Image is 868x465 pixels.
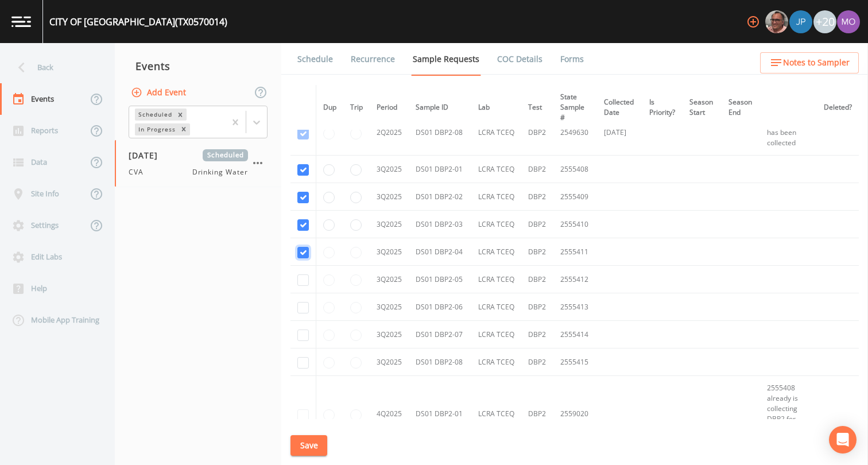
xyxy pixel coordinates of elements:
td: 3Q2025 [370,321,409,348]
img: logo [11,16,31,27]
td: DS01 DBP2-05 [409,266,471,293]
td: DS01 DBP2-08 [409,348,471,376]
td: LCRA TCEQ [471,266,521,293]
td: 3Q2025 [370,266,409,293]
td: DS01 DBP2-06 [409,293,471,321]
td: 2555408 [553,156,597,183]
td: LCRA TCEQ [471,183,521,211]
td: DS01 DBP2-04 [409,238,471,266]
a: Recurrence [349,43,397,75]
td: DBP2 [521,211,553,238]
td: This sample has been collected [760,110,817,156]
th: Is Priority? [642,85,683,130]
td: LCRA TCEQ [471,348,521,376]
img: 4e251478aba98ce068fb7eae8f78b90c [837,10,860,33]
span: [DATE] [129,149,166,161]
td: 2549630 [553,110,597,156]
span: CVA [129,167,150,177]
th: Deleted? [817,85,859,130]
td: 2555412 [553,266,597,293]
td: LCRA TCEQ [471,110,521,156]
th: Period [370,85,409,130]
td: DS01 DBP2-07 [409,321,471,348]
td: [DATE] [597,110,642,156]
span: Notes to Sampler [783,56,850,70]
td: DBP2 [521,156,553,183]
th: State Sample # [553,85,597,130]
td: DBP2 [521,348,553,376]
div: Scheduled [135,108,174,121]
td: DBP2 [521,110,553,156]
a: [DATE]ScheduledCVADrinking Water [115,140,281,187]
span: Scheduled [203,149,248,161]
td: 2555409 [553,183,597,211]
td: DBP2 [521,266,553,293]
td: 2555414 [553,321,597,348]
td: 2555415 [553,348,597,376]
th: Sample ID [409,85,471,130]
div: Remove Scheduled [174,108,187,121]
a: Forms [559,43,586,75]
a: COC Details [495,43,544,75]
td: 3Q2025 [370,156,409,183]
td: DS01 DBP2-01 [409,156,471,183]
a: Schedule [296,43,335,75]
td: 2555408 already is collecting DBP2 for DS01 DBP2-01 [760,376,817,452]
td: 2555410 [553,211,597,238]
span: Drinking Water [192,167,248,177]
td: DBP2 [521,183,553,211]
td: 2Q2025 [370,110,409,156]
td: 3Q2025 [370,238,409,266]
th: Season Start [683,85,722,130]
img: e2d790fa78825a4bb76dcb6ab311d44c [765,10,788,33]
th: Collected Date [597,85,642,130]
td: DBP2 [521,293,553,321]
td: 2555411 [553,238,597,266]
td: DBP2 [521,321,553,348]
td: LCRA TCEQ [471,238,521,266]
div: Open Intercom Messenger [829,426,857,454]
td: 2559020 [553,376,597,452]
td: LCRA TCEQ [471,156,521,183]
td: LCRA TCEQ [471,321,521,348]
div: Mike Franklin [765,10,789,33]
button: Notes to Sampler [760,52,859,73]
td: 3Q2025 [370,348,409,376]
td: LCRA TCEQ [471,293,521,321]
button: Add Event [129,82,191,103]
td: DS01 DBP2-08 [409,110,471,156]
button: Save [290,435,327,456]
td: DS01 DBP2-01 [409,376,471,452]
div: +20 [813,10,836,33]
td: 3Q2025 [370,211,409,238]
div: Joshua gere Paul [789,10,813,33]
td: DBP2 [521,376,553,452]
th: Season End [722,85,760,130]
div: CITY OF [GEOGRAPHIC_DATA] (TX0570014) [49,15,227,29]
th: Test [521,85,553,130]
th: Trip [343,85,370,130]
td: DS01 DBP2-03 [409,211,471,238]
td: DS01 DBP2-02 [409,183,471,211]
td: DBP2 [521,238,553,266]
td: 4Q2025 [370,376,409,452]
div: In Progress [135,123,177,135]
td: 2555413 [553,293,597,321]
td: 3Q2025 [370,293,409,321]
td: 3Q2025 [370,183,409,211]
div: Events [115,52,281,80]
a: Sample Requests [411,43,481,76]
div: Remove In Progress [177,123,190,135]
td: LCRA TCEQ [471,211,521,238]
td: LCRA TCEQ [471,376,521,452]
th: Lab [471,85,521,130]
th: Dup [316,85,344,130]
img: 41241ef155101aa6d92a04480b0d0000 [789,10,812,33]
